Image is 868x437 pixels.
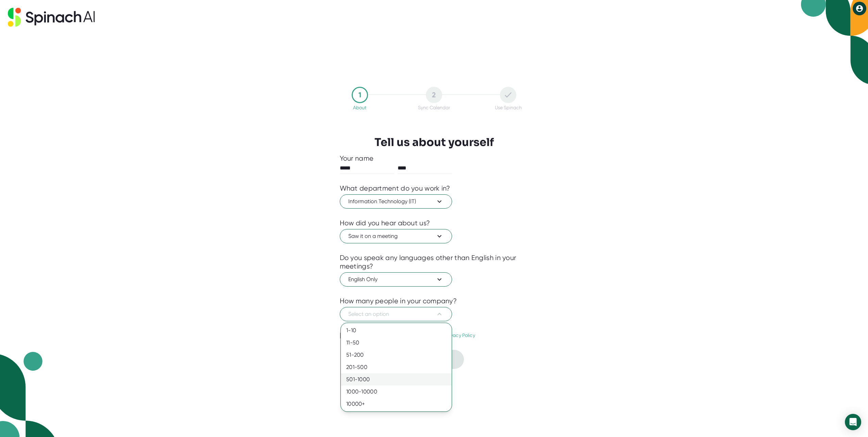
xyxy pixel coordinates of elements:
[341,324,452,337] div: 1-10
[341,386,452,398] div: 1000-10000
[341,337,452,349] div: 11-50
[341,361,452,373] div: 201-500
[341,398,452,410] div: 10000+
[845,414,861,430] div: Open Intercom Messenger
[341,349,452,361] div: 51-200
[341,373,452,386] div: 501-1000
